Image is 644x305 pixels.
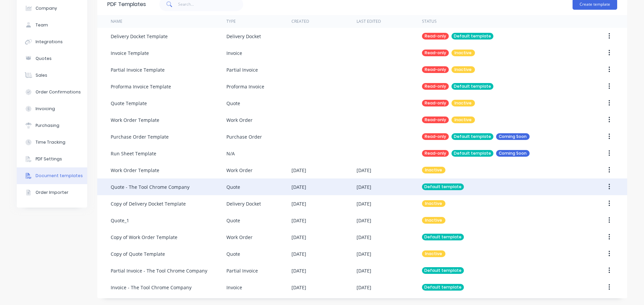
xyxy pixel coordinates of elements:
[36,106,55,112] div: Invoicing
[451,83,493,90] div: Default template
[17,84,87,100] button: Order Confirmations
[357,167,371,174] div: [DATE]
[226,167,253,174] div: Work Order
[226,217,240,224] div: Quote
[226,284,242,291] div: Invoice
[422,250,445,257] div: Inactive
[226,133,262,140] div: Purchase Order
[291,18,309,24] div: Created
[422,133,449,140] div: Read-only
[226,267,258,274] div: Partial Invoice
[357,200,371,207] div: [DATE]
[17,100,87,117] button: Invoicing
[422,183,464,190] div: Default template
[422,117,449,123] div: Read-only
[36,189,68,196] div: Order Importer
[36,156,62,162] div: PDF Settings
[291,200,306,207] div: [DATE]
[451,117,475,123] div: Inactive
[111,66,165,73] div: Partial Invoice Template
[422,50,449,56] div: Read-only
[291,284,306,291] div: [DATE]
[36,5,57,11] div: Company
[17,67,87,84] button: Sales
[36,89,81,95] div: Order Confirmations
[17,117,87,134] button: Purchasing
[291,267,306,274] div: [DATE]
[111,167,159,174] div: Work Order Template
[36,56,52,62] div: Quotes
[226,234,253,241] div: Work Order
[422,167,445,173] div: Inactive
[111,234,177,241] div: Copy of Work Order Template
[17,134,87,151] button: Time Tracking
[422,267,464,274] div: Default template
[111,150,156,157] div: Run Sheet Template
[36,39,63,45] div: Integrations
[226,150,235,157] div: N/A
[111,50,149,57] div: Invoice Template
[111,100,147,107] div: Quote Template
[36,123,59,129] div: Purchasing
[17,50,87,67] button: Quotes
[422,217,445,224] div: Inactive
[111,250,165,257] div: Copy of Quote Template
[226,50,242,57] div: Invoice
[17,17,87,33] button: Team
[111,33,168,40] div: Delivery Docket Template
[357,284,371,291] div: [DATE]
[226,83,264,90] div: Proforma Invoice
[291,217,306,224] div: [DATE]
[226,18,236,24] div: Type
[291,250,306,257] div: [DATE]
[422,100,449,106] div: Read-only
[111,183,190,190] div: Quote - The Tool Chrome Company
[291,167,306,174] div: [DATE]
[226,200,261,207] div: Delivery Docket
[451,150,493,157] div: Default template
[422,33,449,40] div: Read-only
[422,18,437,24] div: Status
[111,200,186,207] div: Copy of Delivery Docket Template
[451,133,493,140] div: Default template
[451,50,475,56] div: Inactive
[422,66,449,73] div: Read-only
[226,117,253,124] div: Work Order
[451,66,475,73] div: Inactive
[17,151,87,167] button: PDF Settings
[226,33,261,40] div: Delivery Docket
[422,284,464,291] div: Default template
[357,217,371,224] div: [DATE]
[357,250,371,257] div: [DATE]
[357,234,371,241] div: [DATE]
[111,83,171,90] div: Proforma Invoice Template
[291,234,306,241] div: [DATE]
[17,33,87,50] button: Integrations
[357,183,371,190] div: [DATE]
[422,234,464,240] div: Default template
[111,117,159,124] div: Work Order Template
[496,150,530,157] div: Coming Soon
[111,267,207,274] div: Partial Invoice - The Tool Chrome Company
[17,167,87,184] button: Document templates
[111,18,122,24] div: Name
[36,22,48,28] div: Team
[451,33,493,40] div: Default template
[291,183,306,190] div: [DATE]
[226,100,240,107] div: Quote
[226,250,240,257] div: Quote
[422,200,445,207] div: Inactive
[357,267,371,274] div: [DATE]
[111,217,129,224] div: Quote_1
[111,284,192,291] div: Invoice - The Tool Chrome Company
[422,83,449,90] div: Read-only
[36,139,65,145] div: Time Tracking
[226,183,240,190] div: Quote
[451,100,475,106] div: Inactive
[496,133,530,140] div: Coming Soon
[17,184,87,201] button: Order Importer
[107,0,146,8] div: PDF Templates
[357,18,381,24] div: Last Edited
[422,150,449,157] div: Read-only
[226,66,258,73] div: Partial Invoice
